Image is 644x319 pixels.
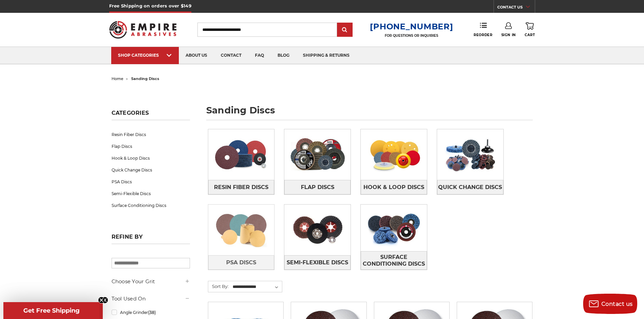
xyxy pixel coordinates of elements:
[284,255,351,270] a: Semi-Flexible Discs
[525,33,535,37] span: Cart
[271,47,296,64] a: blog
[363,182,424,193] span: Hook & Loop Discs
[3,302,99,319] div: Get Free ShippingClose teaser
[112,176,190,188] a: PSA Discs
[474,33,492,37] span: Reorder
[296,47,356,64] a: shipping & returns
[112,277,190,286] h5: Choose Your Grit
[361,205,427,251] img: Surface Conditioning Discs
[284,131,351,178] img: Flap Discs
[112,295,190,303] h5: Tool Used On
[112,307,190,318] a: Angle Grinder
[148,310,156,315] span: (38)
[338,23,352,37] input: Submit
[214,47,248,64] a: contact
[179,47,214,64] a: about us
[437,180,503,194] a: Quick Change Discs
[118,53,172,58] div: SHOP CATEGORIES
[206,106,533,120] h1: sanding discs
[208,255,275,270] a: PSA Discs
[361,251,427,270] span: Surface Conditioning Discs
[370,22,453,31] a: [PHONE_NUMBER]
[109,17,177,43] img: Empire Abrasives
[583,294,637,314] button: Contact us
[112,200,190,211] a: Surface Conditioning Discs
[208,207,275,253] img: PSA Discs
[214,182,268,193] span: Resin Fiber Discs
[208,281,229,291] label: Sort By:
[226,257,256,268] span: PSA Discs
[248,47,271,64] a: faq
[438,182,502,193] span: Quick Change Discs
[98,297,105,303] button: Close teaser
[112,188,190,200] a: Semi-Flexible Discs
[112,152,190,164] a: Hook & Loop Discs
[525,22,535,37] a: Cart
[112,164,190,176] a: Quick Change Discs
[361,131,427,178] img: Hook & Loop Discs
[232,282,282,292] select: Sort By:
[370,33,453,38] p: FOR QUESTIONS OR INQUIRIES
[361,251,427,270] a: Surface Conditioning Discs
[437,131,503,178] img: Quick Change Discs
[101,297,108,303] button: Close teaser
[501,33,516,37] span: Sign In
[284,180,351,194] a: Flap Discs
[112,129,190,140] a: Resin Fiber Discs
[112,76,123,81] a: home
[23,307,80,314] span: Get Free Shipping
[287,257,348,268] span: Semi-Flexible Discs
[208,131,275,178] img: Resin Fiber Discs
[112,140,190,152] a: Flap Discs
[361,180,427,194] a: Hook & Loop Discs
[112,234,190,244] h5: Refine by
[474,22,492,37] a: Reorder
[497,3,535,13] a: CONTACT US
[301,182,334,193] span: Flap Discs
[112,110,190,120] h5: Categories
[284,207,351,253] img: Semi-Flexible Discs
[601,301,633,307] span: Contact us
[208,180,275,194] a: Resin Fiber Discs
[131,76,159,81] span: sanding discs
